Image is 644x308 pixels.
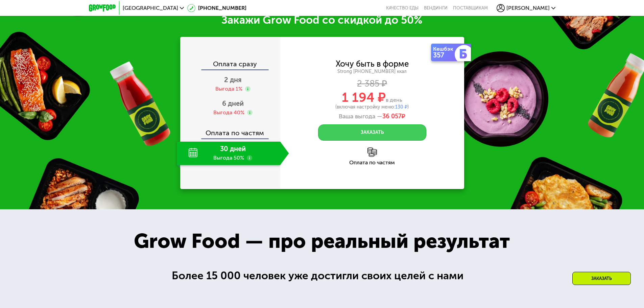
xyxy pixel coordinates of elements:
div: 357 [433,52,456,58]
div: поставщикам [453,5,488,11]
div: Оплата по частям [280,160,464,165]
div: Более 15 000 человек уже достигли своих целей с нами [172,267,472,284]
span: 1 194 ₽ [342,90,386,105]
div: Кешбэк [433,46,456,52]
div: Выгода 1% [215,85,242,93]
span: [GEOGRAPHIC_DATA] [123,5,178,11]
div: Выгода 40% [213,109,244,116]
div: Grow Food — про реальный результат [119,226,525,256]
span: в день [386,97,402,103]
div: Хочу быть в форме [336,60,409,68]
a: Качество еды [386,5,419,11]
div: Ваша выгода — [280,113,464,120]
span: [PERSON_NAME] [506,5,550,11]
div: Оплата сразу [181,61,280,69]
div: Заказать [572,272,631,285]
div: 2 385 ₽ [280,80,464,88]
span: 36 057 [382,113,402,120]
div: Strong [PHONE_NUMBER] ккал [280,69,464,75]
span: ₽ [382,113,405,120]
button: Заказать [318,124,426,141]
span: 6 дней [222,99,244,108]
div: Оплата по частям [181,123,280,138]
span: 130 ₽ [395,104,407,110]
img: l6xcnZfty9opOoJh.png [367,147,377,157]
div: (включая настройку меню: ) [280,105,464,110]
span: 2 дня [224,76,242,84]
a: [PHONE_NUMBER] [187,4,246,12]
a: Вендинги [424,5,448,11]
